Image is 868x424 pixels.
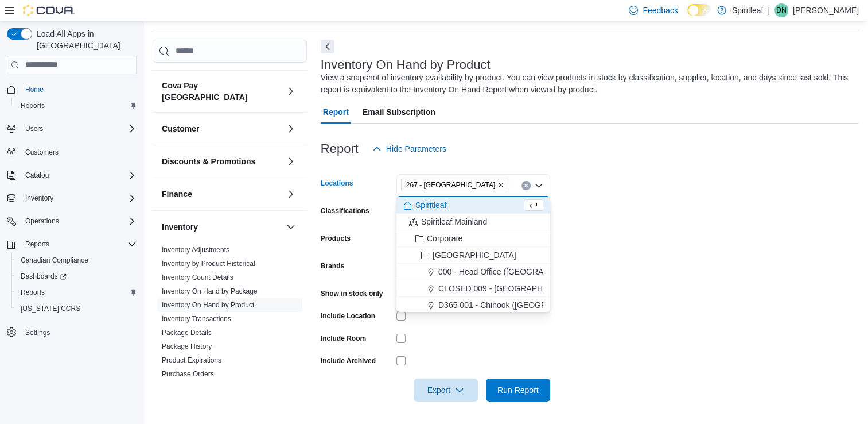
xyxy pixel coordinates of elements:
button: Home [2,81,141,98]
button: Users [21,122,48,136]
span: Corporate [427,233,462,244]
span: Reports [21,101,45,110]
button: Cova Pay [GEOGRAPHIC_DATA] [284,84,298,98]
a: Reports [16,286,49,299]
button: [US_STATE] CCRS [11,300,141,317]
button: [GEOGRAPHIC_DATA] [396,247,550,264]
button: Customer [284,122,298,136]
a: Inventory On Hand by Product [162,301,254,309]
button: Reports [21,237,54,251]
span: Hide Parameters [386,143,446,155]
a: Dashboards [16,269,71,283]
a: Inventory Transactions [162,315,231,323]
span: [GEOGRAPHIC_DATA] [433,249,516,261]
a: Product Expirations [162,356,221,364]
a: Settings [21,326,55,340]
h3: Inventory On Hand by Product [321,58,491,72]
button: Discounts & Promotions [284,155,298,168]
nav: Complex example [7,76,137,371]
label: Show in stock only [321,289,383,298]
button: Reports [11,98,141,114]
span: 000 - Head Office ([GEOGRAPHIC_DATA]) [438,266,592,277]
span: Report [323,101,349,124]
button: Corporate [396,230,550,247]
button: Finance [284,187,298,201]
button: Discounts & Promotions [162,156,282,167]
button: Operations [21,214,64,228]
label: Include Location [321,311,375,321]
button: Spiritleaf [396,197,550,214]
button: Run Report [486,379,550,402]
span: Settings [25,328,50,337]
span: Reports [16,286,137,299]
a: Home [21,83,48,97]
a: Package History [162,342,212,350]
button: Canadian Compliance [11,252,141,268]
span: D365 001 - Chinook ([GEOGRAPHIC_DATA]) [438,299,601,311]
button: 000 - Head Office ([GEOGRAPHIC_DATA]) [396,264,550,280]
span: Reports [16,99,137,113]
h3: Finance [162,188,192,200]
button: Customer [162,123,282,134]
span: 267 - [GEOGRAPHIC_DATA] [406,179,495,191]
span: Dashboards [21,272,67,281]
div: Inventory [153,243,307,413]
button: Users [2,121,141,137]
a: Reports [16,99,49,113]
span: Inventory On Hand by Package [162,287,258,296]
h3: Report [321,142,359,156]
img: Cova [23,5,75,16]
span: Washington CCRS [16,302,137,315]
button: Remove 267 - Cold Lake from selection in this group [497,182,504,188]
a: [US_STATE] CCRS [16,302,85,315]
label: Classifications [321,206,369,215]
span: Settings [21,325,137,339]
span: Customers [25,148,59,157]
span: Customers [21,145,137,159]
span: Export [421,379,471,402]
span: Inventory Count Details [162,273,233,282]
a: Dashboards [11,268,141,284]
a: Package Details [162,329,212,337]
span: Catalog [21,168,137,182]
h3: Cova Pay [GEOGRAPHIC_DATA] [162,80,282,103]
button: Catalog [2,167,141,183]
span: Purchase Orders [162,369,214,379]
button: Operations [2,213,141,229]
button: Inventory [2,190,141,206]
button: Catalog [21,168,53,182]
p: Spiritleaf [732,3,763,17]
span: Inventory Transactions [162,314,231,323]
button: Inventory [162,221,282,233]
span: Inventory On Hand by Product [162,300,254,310]
button: Inventory [21,191,58,205]
span: Reports [21,237,137,251]
span: Inventory [25,194,53,203]
span: Spiritleaf Mainland [421,216,487,228]
span: Reports [21,288,45,297]
button: Next [321,40,334,53]
span: Operations [25,217,59,226]
span: Package History [162,342,212,351]
a: Inventory On Hand by Package [162,287,258,295]
span: 267 - Cold Lake [401,179,509,191]
h3: Discounts & Promotions [162,156,255,167]
span: Inventory Adjustments [162,245,229,255]
label: Brands [321,261,344,271]
a: Customers [21,145,63,159]
span: Product Expirations [162,356,221,365]
label: Include Archived [321,356,376,365]
span: Operations [21,214,137,228]
a: Inventory by Product Historical [162,260,255,268]
div: Danielle N [774,3,788,17]
span: Feedback [643,5,678,16]
span: Inventory [21,191,137,205]
span: Canadian Compliance [21,256,88,265]
span: Email Subscription [363,101,435,124]
span: Users [25,124,43,133]
button: Settings [2,323,141,340]
label: Locations [321,179,353,188]
button: Reports [11,284,141,300]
